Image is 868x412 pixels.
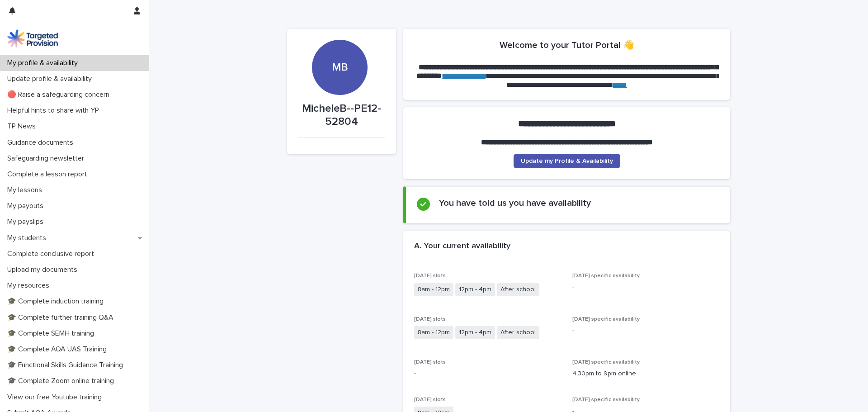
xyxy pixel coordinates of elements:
[4,90,117,99] p: 🔴 Raise a safeguarding concern
[521,158,613,164] span: Update my Profile & Availability
[414,369,561,379] p: -
[414,283,453,296] span: 8am - 12pm
[414,397,446,403] span: [DATE] slots
[4,218,51,226] p: My payslips
[4,329,101,338] p: 🎓 Complete SEMH training
[497,326,539,339] span: After school
[439,198,591,208] h2: You have told us you have availability
[572,317,640,322] span: [DATE] specific availability
[4,265,85,274] p: Upload my documents
[4,170,94,179] p: Complete a lesson report
[298,102,385,128] p: MicheleB--PE12-52804
[572,360,640,365] span: [DATE] specific availability
[4,59,85,67] p: My profile & availability
[572,326,720,336] p: -
[414,317,446,322] span: [DATE] slots
[4,281,57,290] p: My resources
[414,360,446,365] span: [DATE] slots
[4,234,53,242] p: My students
[4,313,121,322] p: 🎓 Complete further training Q&A
[4,154,91,163] p: Safeguarding newsletter
[4,106,106,115] p: Helpful hints to share with YP
[4,250,101,258] p: Complete conclusive report
[312,6,367,74] div: MB
[514,154,620,168] a: Update my Profile & Availability
[4,297,111,306] p: 🎓 Complete induction training
[414,326,453,339] span: 8am - 12pm
[4,202,51,210] p: My payouts
[414,273,446,279] span: [DATE] slots
[4,186,49,194] p: My lessons
[4,393,109,402] p: View our free Youtube training
[572,369,720,379] p: 4.30pm to 9pm online
[572,397,640,403] span: [DATE] specific availability
[572,273,640,279] span: [DATE] specific availability
[572,283,720,293] p: -
[4,377,121,385] p: 🎓 Complete Zoom online training
[4,361,130,369] p: 🎓 Functional Skills Guidance Training
[500,40,634,51] h2: Welcome to your Tutor Portal 👋
[4,122,43,131] p: TP News
[7,29,58,47] img: M5nRWzHhSzIhMunXDL62
[4,345,114,354] p: 🎓 Complete AQA UAS Training
[455,283,495,296] span: 12pm - 4pm
[4,75,99,83] p: Update profile & availability
[414,242,510,251] h2: A. Your current availability
[455,326,495,339] span: 12pm - 4pm
[497,283,539,296] span: After school
[4,138,80,147] p: Guidance documents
